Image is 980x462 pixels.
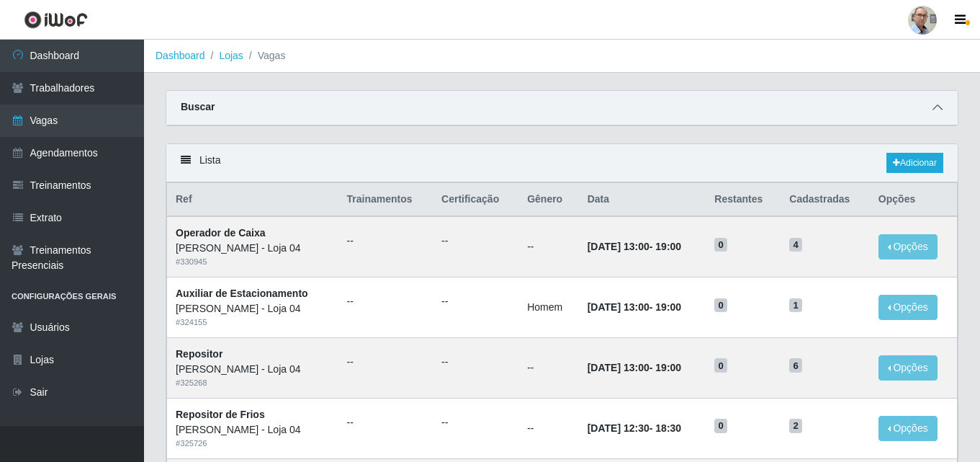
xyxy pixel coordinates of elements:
[588,362,681,373] strong: -
[789,419,802,433] span: 2
[338,183,433,217] th: Trainamentos
[176,241,330,256] div: [PERSON_NAME] - Loja 04
[176,348,222,360] strong: Repositor
[878,355,938,381] button: Opções
[24,11,88,29] img: CoreUI Logo
[176,227,266,239] strong: Operador de Caixa
[588,241,649,252] time: [DATE] 13:00
[347,234,425,249] ul: --
[655,422,681,434] time: 18:30
[156,50,205,61] a: Dashboard
[588,301,649,313] time: [DATE] 13:00
[789,238,802,252] span: 4
[433,183,518,217] th: Certificação
[176,362,330,377] div: [PERSON_NAME] - Loja 04
[347,355,425,370] ul: --
[441,234,510,249] ul: --
[441,355,510,370] ul: --
[878,234,938,259] button: Opções
[176,256,330,268] div: # 330945
[588,301,681,313] strong: -
[441,294,510,309] ul: --
[518,183,579,217] th: Gênero
[176,422,330,437] div: [PERSON_NAME] - Loja 04
[588,422,681,434] strong: -
[219,50,243,61] a: Lojas
[878,416,938,441] button: Opções
[579,183,706,217] th: Data
[655,362,681,373] time: 19:00
[714,238,727,252] span: 0
[714,419,727,433] span: 0
[167,183,338,217] th: Ref
[886,153,943,173] a: Adicionar
[144,40,980,73] nav: breadcrumb
[789,358,802,373] span: 6
[518,398,579,458] td: --
[706,183,781,217] th: Restantes
[518,337,579,398] td: --
[441,415,510,430] ul: --
[781,183,870,217] th: Cadastradas
[243,48,286,63] li: Vagas
[870,183,958,217] th: Opções
[176,301,330,316] div: [PERSON_NAME] - Loja 04
[878,295,938,320] button: Opções
[176,316,330,329] div: # 324155
[588,241,681,252] strong: -
[789,298,802,313] span: 1
[176,437,330,450] div: # 325726
[714,358,727,373] span: 0
[166,144,958,182] div: Lista
[588,422,649,434] time: [DATE] 12:30
[176,377,330,389] div: # 325268
[655,301,681,313] time: 19:00
[655,241,681,252] time: 19:00
[176,288,308,299] strong: Auxiliar de Estacionamento
[181,101,215,112] strong: Buscar
[588,362,649,373] time: [DATE] 13:00
[176,409,265,420] strong: Repositor de Frios
[518,216,579,277] td: --
[714,298,727,313] span: 0
[518,277,579,338] td: Homem
[347,415,425,430] ul: --
[347,294,425,309] ul: --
